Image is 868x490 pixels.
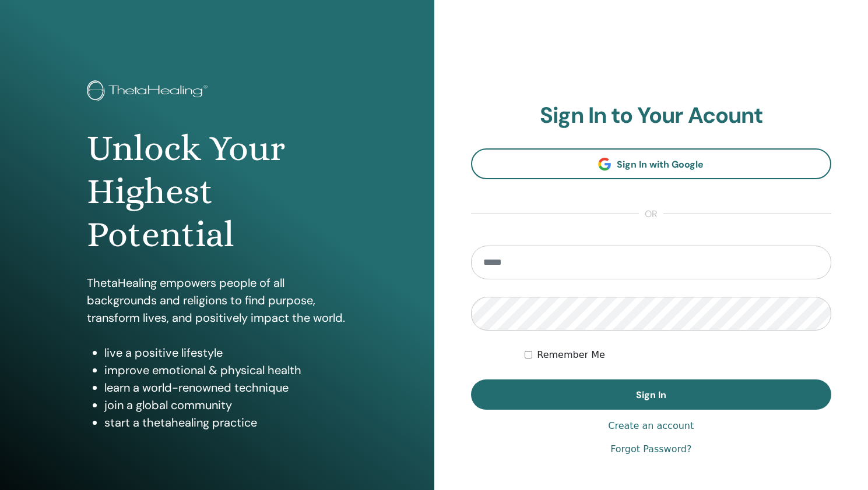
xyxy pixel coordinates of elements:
[617,158,704,171] span: Sign In with Google
[471,102,832,129] h2: Sign In to Your Acount
[639,207,663,221] span: or
[525,348,831,362] div: Keep me authenticated indefinitely or until I manually logout
[87,274,347,326] p: ThetaHealing empowers people of all backgrounds and religions to find purpose, transform lives, a...
[104,361,347,379] li: improve emotional & physical health
[608,419,694,433] a: Create an account
[104,379,347,396] li: learn a world-renowned technique
[87,127,347,257] h1: Unlock Your Highest Potential
[471,148,832,179] a: Sign In with Google
[104,344,347,361] li: live a positive lifestyle
[636,389,666,401] span: Sign In
[471,379,832,410] button: Sign In
[104,414,347,431] li: start a thetahealing practice
[610,442,691,456] a: Forgot Password?
[537,348,605,362] label: Remember Me
[104,396,347,414] li: join a global community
